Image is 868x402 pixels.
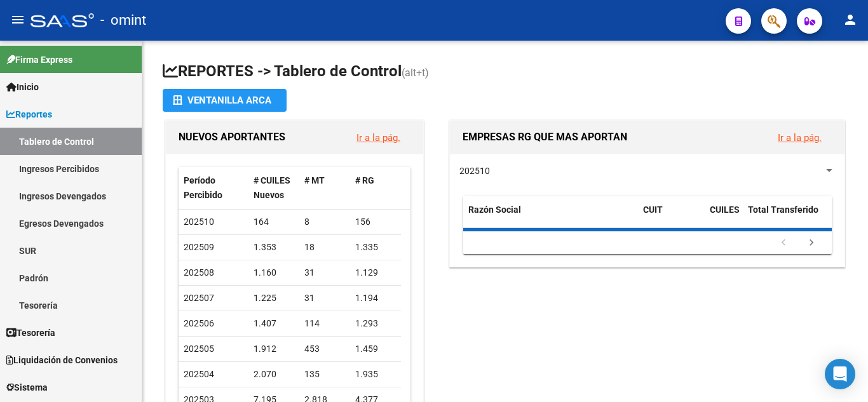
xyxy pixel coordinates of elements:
[163,61,848,83] h1: REPORTES -> Tablero de Control
[825,359,855,389] div: Open Intercom Messenger
[254,316,294,331] div: 1.407
[355,316,396,331] div: 1.293
[705,196,743,238] datatable-header-cell: CUILES
[463,131,627,143] span: EMPRESAS RG QUE MAS APORTAN
[184,242,214,252] span: 202509
[771,236,796,250] a: go to previous page
[304,175,325,185] span: # MT
[355,175,374,185] span: # RG
[6,380,48,394] span: Sistema
[184,369,214,379] span: 202504
[184,175,222,200] span: Período Percibido
[304,215,345,229] div: 8
[299,167,350,209] datatable-header-cell: # MT
[743,196,832,238] datatable-header-cell: Total Transferido
[6,326,55,340] span: Tesorería
[468,204,521,215] span: Razón Social
[179,167,248,209] datatable-header-cell: Período Percibido
[173,89,276,112] div: Ventanilla ARCA
[355,291,396,305] div: 1.194
[184,318,214,328] span: 202506
[254,175,290,200] span: # CUILES Nuevos
[643,204,663,215] span: CUIT
[459,166,490,176] span: 202510
[304,240,345,255] div: 18
[6,53,72,67] span: Firma Express
[356,132,400,144] a: Ir a la pág.
[304,316,345,331] div: 114
[710,204,740,215] span: CUILES
[10,12,25,27] mat-icon: menu
[184,267,214,278] span: 202508
[254,215,294,229] div: 164
[304,291,345,305] div: 31
[179,131,285,143] span: NUEVOS APORTANTES
[184,293,214,303] span: 202507
[402,67,429,79] span: (alt+t)
[355,367,396,382] div: 1.935
[163,89,287,112] button: Ventanilla ARCA
[843,12,858,27] mat-icon: person
[6,107,52,121] span: Reportes
[184,344,214,354] span: 202505
[768,126,832,149] button: Ir a la pág.
[184,217,214,227] span: 202510
[304,265,345,280] div: 31
[100,6,146,34] span: - omint
[6,80,39,94] span: Inicio
[778,132,822,144] a: Ir a la pág.
[463,196,638,238] datatable-header-cell: Razón Social
[799,236,824,250] a: go to next page
[355,240,396,255] div: 1.335
[638,196,705,238] datatable-header-cell: CUIT
[355,342,396,356] div: 1.459
[304,342,345,356] div: 453
[254,265,294,280] div: 1.160
[6,353,118,367] span: Liquidación de Convenios
[346,126,410,149] button: Ir a la pág.
[254,342,294,356] div: 1.912
[350,167,401,209] datatable-header-cell: # RG
[355,215,396,229] div: 156
[254,367,294,382] div: 2.070
[304,367,345,382] div: 135
[355,265,396,280] div: 1.129
[248,167,299,209] datatable-header-cell: # CUILES Nuevos
[254,240,294,255] div: 1.353
[254,291,294,305] div: 1.225
[748,204,818,215] span: Total Transferido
